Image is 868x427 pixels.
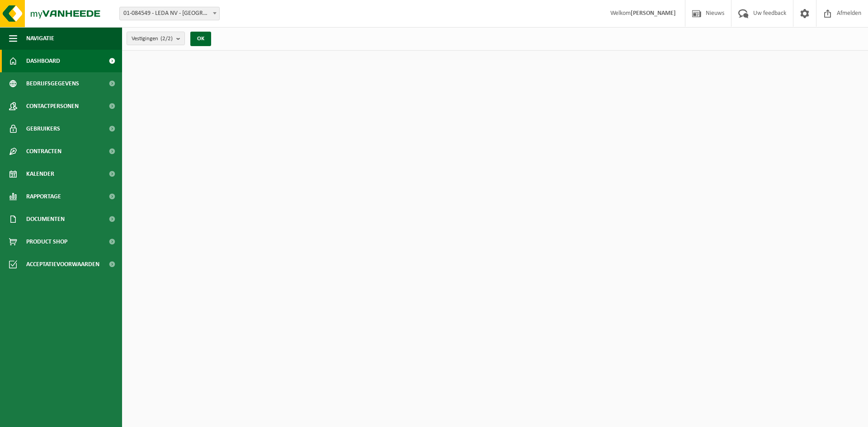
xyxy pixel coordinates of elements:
[26,140,61,163] span: Contracten
[26,27,54,50] span: Navigatie
[26,50,60,72] span: Dashboard
[160,36,173,42] count: (2/2)
[26,253,99,276] span: Acceptatievoorwaarden
[120,7,219,20] span: 01-084549 - LEDA NV - TORHOUT
[190,32,211,46] button: OK
[26,72,79,95] span: Bedrijfsgegevens
[26,185,61,208] span: Rapportage
[26,163,54,185] span: Kalender
[132,32,173,46] span: Vestigingen
[26,208,65,230] span: Documenten
[127,32,185,45] button: Vestigingen(2/2)
[26,117,60,140] span: Gebruikers
[26,230,67,253] span: Product Shop
[26,95,79,117] span: Contactpersonen
[119,7,220,20] span: 01-084549 - LEDA NV - TORHOUT
[631,10,676,17] strong: [PERSON_NAME]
